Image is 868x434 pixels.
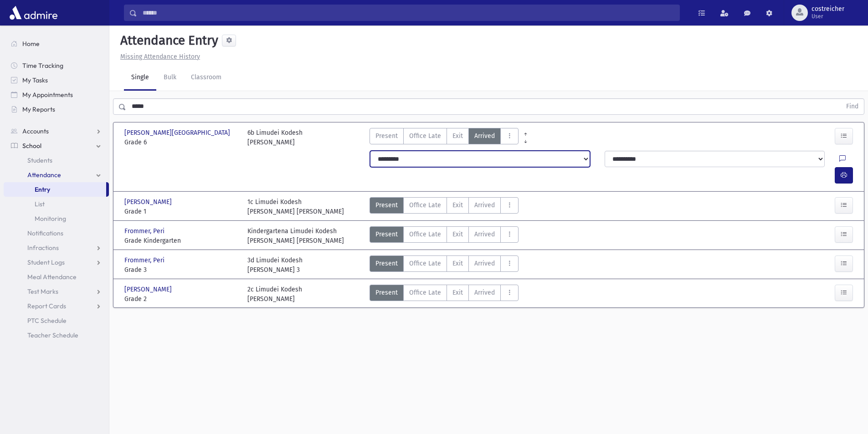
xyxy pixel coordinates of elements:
span: Report Cards [27,302,66,310]
a: My Reports [4,102,109,117]
span: Grade 3 [124,265,238,275]
span: Frommer, Peri [124,226,166,236]
span: Exit [452,131,463,141]
span: Accounts [22,127,49,135]
span: Teacher Schedule [27,331,78,339]
a: Infractions [4,240,109,255]
span: Student Logs [27,258,65,266]
span: Arrived [474,131,495,141]
a: Missing Attendance History [117,53,200,61]
span: Meal Attendance [27,273,77,281]
a: Home [4,36,109,51]
span: Arrived [474,259,495,268]
div: AttTypes [370,226,519,245]
a: List [4,197,109,211]
a: Student Logs [4,255,109,270]
div: 6b Limudei Kodesh [PERSON_NAME] [247,128,303,147]
span: Exit [452,288,463,297]
span: Home [22,40,40,48]
span: costreicher [812,5,844,13]
a: PTC Schedule [4,313,109,328]
span: My Reports [22,105,55,113]
img: AdmirePro [7,4,60,22]
a: Time Tracking [4,58,109,73]
a: Entry [4,182,106,197]
span: Monitoring [35,214,66,223]
a: School [4,138,109,153]
span: User [812,13,844,20]
span: Notifications [27,229,63,237]
div: 3d Limudei Kodesh [PERSON_NAME] 3 [247,255,303,275]
span: My Tasks [22,76,48,84]
span: Grade 2 [124,294,238,304]
span: Time Tracking [22,61,63,70]
span: Exit [452,259,463,268]
a: My Tasks [4,73,109,87]
span: Students [27,156,52,164]
input: Search [137,5,679,21]
span: Office Late [409,230,441,239]
a: My Appointments [4,87,109,102]
span: List [35,200,45,208]
span: Present [375,200,398,210]
a: Bulk [156,65,184,91]
a: Report Cards [4,299,109,313]
span: PTC Schedule [27,317,67,325]
span: Infractions [27,244,59,252]
span: Exit [452,230,463,239]
span: Test Marks [27,287,58,296]
span: Entry [35,185,50,194]
span: [PERSON_NAME] [124,285,174,294]
div: 1c Limudei Kodesh [PERSON_NAME] [PERSON_NAME] [247,197,344,216]
span: Present [375,288,398,297]
a: Teacher Schedule [4,328,109,342]
span: Present [375,259,398,268]
a: Notifications [4,226,109,240]
span: Grade 1 [124,207,238,216]
span: Office Late [409,200,441,210]
u: Missing Attendance History [120,53,200,61]
span: My Appointments [22,91,73,99]
a: Classroom [184,65,229,91]
span: [PERSON_NAME][GEOGRAPHIC_DATA] [124,128,232,138]
div: 2c Limudei Kodesh [PERSON_NAME] [247,285,302,304]
a: Attendance [4,168,109,182]
a: Monitoring [4,211,109,226]
a: Students [4,153,109,168]
h5: Attendance Entry [117,33,218,48]
span: School [22,142,41,150]
a: Test Marks [4,284,109,299]
div: AttTypes [370,128,519,147]
span: Arrived [474,200,495,210]
span: Present [375,131,398,141]
a: Meal Attendance [4,270,109,284]
span: Office Late [409,288,441,297]
span: Office Late [409,259,441,268]
span: Arrived [474,288,495,297]
div: AttTypes [370,285,519,304]
span: [PERSON_NAME] [124,197,174,207]
span: Attendance [27,171,61,179]
button: Find [841,99,864,114]
a: Single [124,65,156,91]
span: Present [375,230,398,239]
span: Grade 6 [124,138,238,147]
span: Office Late [409,131,441,141]
span: Grade Kindergarten [124,236,238,245]
span: Arrived [474,230,495,239]
div: AttTypes [370,197,519,216]
div: Kindergartena Limudei Kodesh [PERSON_NAME] [PERSON_NAME] [247,226,344,245]
a: Accounts [4,124,109,138]
div: AttTypes [370,255,519,275]
span: Frommer, Peri [124,255,166,265]
span: Exit [452,200,463,210]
